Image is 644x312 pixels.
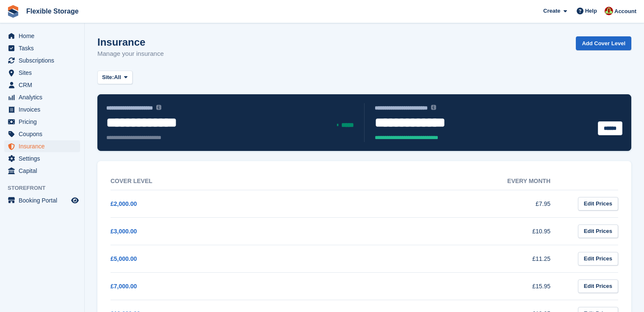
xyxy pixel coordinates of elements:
button: Site: All [97,71,133,85]
a: menu [4,153,80,164]
a: Add Cover Level [576,36,631,50]
a: Edit Prices [578,279,618,293]
span: Booking Portal [19,194,69,206]
img: David Jones [605,7,613,15]
a: menu [4,104,80,115]
a: Edit Prices [578,224,618,238]
td: £7.95 [339,190,568,217]
th: Cover Level [111,172,339,190]
span: Tasks [19,42,69,54]
a: menu [4,116,80,128]
span: Settings [19,153,69,164]
span: Insurance [19,140,69,152]
td: £10.95 [339,217,568,245]
a: menu [4,194,80,206]
a: Flexible Storage [23,4,82,18]
p: Manage your insurance [97,49,164,59]
a: menu [4,30,80,42]
span: All [114,73,121,82]
span: Create [543,7,560,15]
span: Analytics [19,91,69,103]
a: Edit Prices [578,252,618,266]
h1: Insurance [97,36,164,48]
span: Site: [102,73,114,82]
a: £3,000.00 [111,228,137,235]
img: stora-icon-8386f47178a22dfd0bd8f6a31ec36ba5ce8667c1dd55bd0f319d3a0aa187defe.svg [7,5,19,18]
a: menu [4,42,80,54]
a: £2,000.00 [111,200,137,207]
a: Edit Prices [578,197,618,211]
span: Home [19,30,69,42]
a: menu [4,91,80,103]
td: £11.25 [339,245,568,272]
span: Coupons [19,128,69,140]
span: Sites [19,67,69,79]
th: Every month [339,172,568,190]
span: Pricing [19,116,69,128]
span: Storefront [8,184,84,192]
a: menu [4,55,80,66]
span: Account [614,7,636,16]
span: CRM [19,79,69,91]
span: Help [585,7,597,15]
span: Subscriptions [19,55,69,66]
a: £7,000.00 [111,283,137,290]
img: icon-info-grey-7440780725fd019a000dd9b08b2336e03edf1995a4989e88bcd33f0948082b44.svg [156,105,161,110]
a: £5,000.00 [111,255,137,262]
td: £15.95 [339,272,568,300]
a: menu [4,79,80,91]
img: icon-info-grey-7440780725fd019a000dd9b08b2336e03edf1995a4989e88bcd33f0948082b44.svg [431,105,436,110]
a: menu [4,165,80,177]
span: Invoices [19,104,69,115]
a: menu [4,128,80,140]
span: Capital [19,165,69,177]
a: menu [4,140,80,152]
a: menu [4,67,80,79]
a: Preview store [70,195,80,205]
